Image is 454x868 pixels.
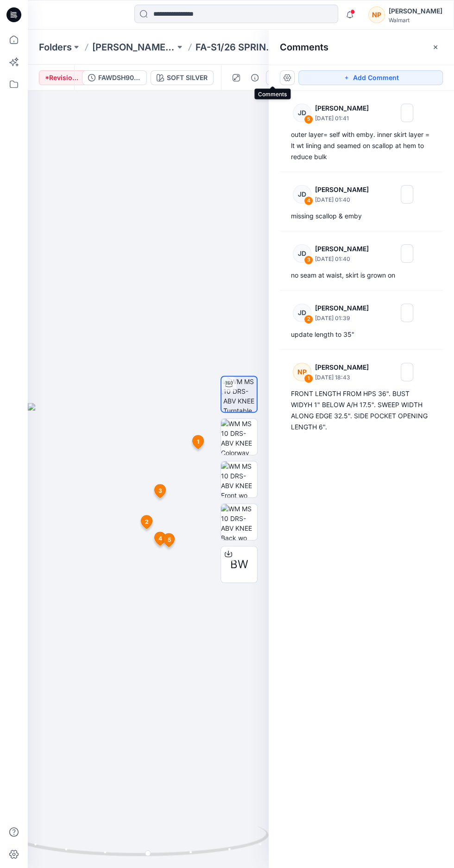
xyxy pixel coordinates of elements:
a: [PERSON_NAME] D34 Womens Wovens [92,41,175,54]
div: FRONT LENGTH FROM HPS 36". BUST WIDYH 1" BELOW A/H 17.5". SWEEP WIDTH ALONG EDGE 32.5". SIDE POCK... [291,388,432,433]
div: NP [293,363,311,381]
div: Walmart [389,17,442,24]
img: WM MS 10 DRS-ABV KNEE Back wo Avatar [221,504,257,540]
button: Add Comment [298,70,443,85]
a: FA-S1/26 SPRING 2026 [195,41,278,54]
div: 3 [304,255,313,265]
img: WM MS 10 DRS-ABV KNEE Front wo Avatar [221,461,257,497]
div: update length to 35" [291,329,432,340]
img: WM MS 10 DRS-ABV KNEE Turntable with Avatar [223,377,257,412]
div: [PERSON_NAME] [389,6,442,17]
p: [PERSON_NAME] [315,184,375,195]
p: [DATE] 18:43 [315,373,375,382]
div: outer layer= self with emby. inner skirt layer = lt wt lining and seamed on scallop at hem to red... [291,129,432,162]
div: SOFT SILVER [167,73,208,83]
p: [PERSON_NAME] [315,362,375,373]
p: [DATE] 01:41 [315,114,375,123]
div: NP [368,6,385,23]
div: JD [293,304,311,322]
div: no seam at waist, skirt is grown on [291,270,432,281]
p: [PERSON_NAME] [315,243,375,254]
button: FAWDSH9057SM26 [82,70,147,85]
p: [DATE] 01:40 [315,254,375,264]
div: 1 [304,374,313,383]
p: [PERSON_NAME] [315,103,375,114]
a: Folders [39,41,72,54]
div: JD [293,185,311,204]
div: JD [293,104,311,122]
div: FAWDSH9057SM26 [98,73,141,83]
button: Details [247,70,262,85]
div: JD [293,244,311,263]
div: 4 [304,196,313,205]
p: [DATE] 01:39 [315,314,375,323]
div: 5 [304,115,313,124]
p: [PERSON_NAME] [315,303,375,314]
p: [DATE] 01:40 [315,195,375,205]
img: WM MS 10 DRS-ABV KNEE Colorway wo Avatar [221,419,257,455]
span: BW [230,556,248,573]
h2: Comments [280,42,328,53]
div: 2 [304,315,313,324]
div: missing scallop & emby [291,211,432,222]
button: SOFT SILVER [151,70,214,85]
